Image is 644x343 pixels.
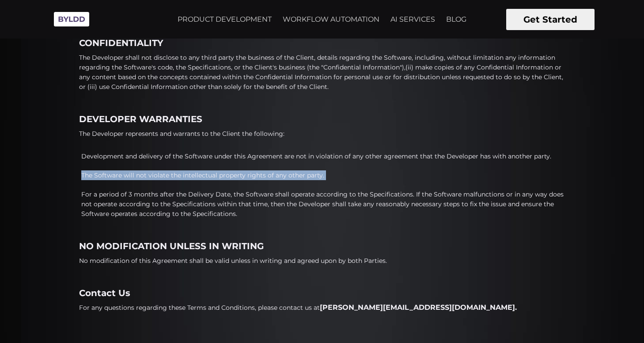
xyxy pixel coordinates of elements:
a: WORKFLOW AUTOMATION [277,8,385,31]
p: For any questions regarding these Terms and Conditions, please contact us at [79,303,517,312]
button: Get Started [506,9,595,30]
p: No modification of this Agreement shall be valid unless in writing and agreed upon by both Parties. [79,256,387,266]
div: Domain: [DOMAIN_NAME] [23,23,97,30]
p: The Developer represents and warrants to the Client the following: [79,129,284,139]
a: PRODUCT DEVELOPMENT [172,8,277,31]
img: website_grey.svg [14,23,21,30]
a: BLOG [441,8,472,31]
h4: NO MODIFICATION UNLESS IN WRITING [79,241,565,251]
div: Keywords by Traffic [98,52,149,58]
img: tab_domain_overview_orange.svg [24,51,31,58]
p: For a period of 3 months after the Delivery Date, the Software shall operate according to the Spe... [81,189,565,219]
h4: DEVELOPER WARRANTIES [79,114,565,124]
img: tab_keywords_by_traffic_grey.svg [88,51,95,58]
span: [PERSON_NAME][EMAIL_ADDRESS][DOMAIN_NAME]. [320,303,517,312]
p: The Developer shall not disclose to any third party the business of the Client, details regarding... [79,53,565,92]
div: Domain Overview [34,52,79,58]
h4: Contact Us [79,288,565,298]
div: v 4.0.25 [25,14,43,21]
img: logo_orange.svg [14,14,21,21]
p: The Software will not violate the intellectual property rights of any other party. [81,170,565,180]
img: Byldd - Product Development Company [49,7,94,31]
h4: CONFIDENTIALITY [79,38,565,48]
p: Development and delivery of the Software under this Agreement are not in violation of any other a... [81,151,565,161]
a: AI SERVICES [385,8,440,31]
